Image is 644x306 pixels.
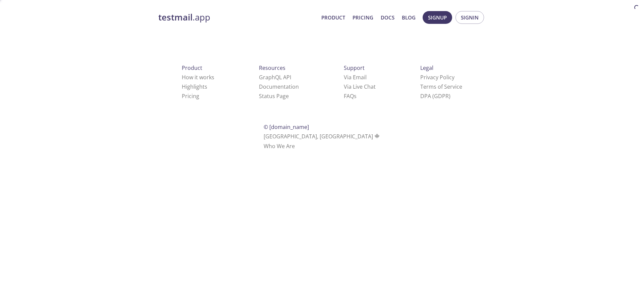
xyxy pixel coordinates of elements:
a: Product [321,13,345,22]
span: s [354,92,357,100]
a: Pricing [353,13,373,22]
span: Legal [420,64,433,72]
span: Support [344,64,365,72]
a: Who We Are [264,142,295,150]
a: GraphQL API [259,74,291,81]
a: Terms of Service [420,83,462,90]
button: Signin [455,11,484,24]
span: © [DOMAIN_NAME] [264,123,309,131]
a: Blog [402,13,416,22]
span: Signup [428,13,447,22]
a: DPA (GDPR) [420,92,450,100]
a: Via Live Chat [344,83,376,90]
a: testmail.app [158,12,316,23]
a: Documentation [259,83,299,90]
a: Status Page [259,92,289,100]
a: Pricing [182,92,199,100]
strong: testmail [158,11,193,23]
a: Highlights [182,83,207,90]
span: Resources [259,64,285,72]
a: Docs [381,13,394,22]
button: Signup [423,11,452,24]
a: Privacy Policy [420,74,454,81]
span: [GEOGRAPHIC_DATA], [GEOGRAPHIC_DATA] [264,133,381,140]
a: Via Email [344,74,367,81]
a: FAQ [344,92,357,100]
a: How it works [182,74,214,81]
span: Signin [461,13,479,22]
span: Product [182,64,202,72]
